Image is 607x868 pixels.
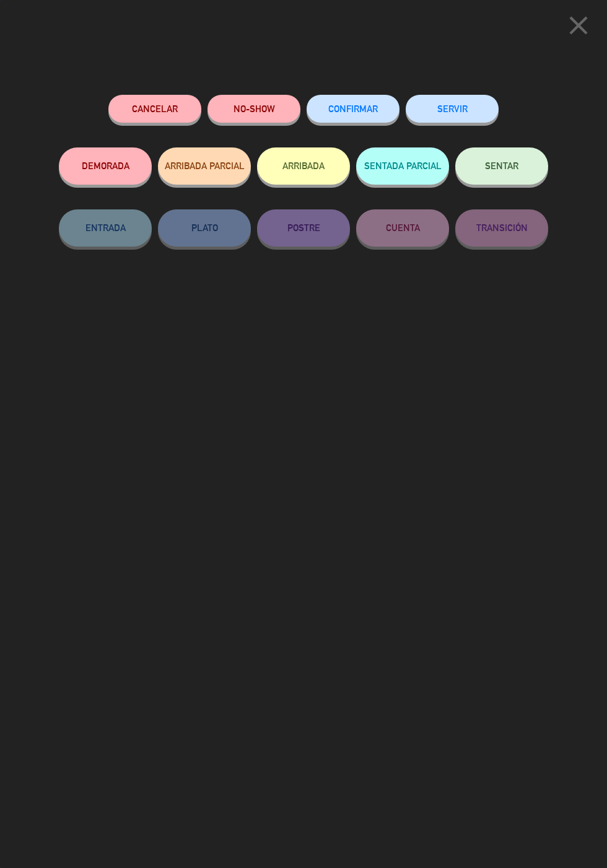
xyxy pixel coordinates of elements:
[485,160,518,171] span: SENTAR
[59,209,152,247] button: ENTRADA
[165,160,245,171] span: ARRIBADA PARCIAL
[257,209,350,247] button: POSTRE
[455,147,548,185] button: SENTAR
[207,95,300,123] button: NO-SHOW
[356,147,449,185] button: SENTADA PARCIAL
[563,10,594,41] i: close
[356,209,449,247] button: CUENTA
[559,9,598,46] button: close
[307,95,400,123] button: CONFIRMAR
[108,95,201,123] button: Cancelar
[406,95,499,123] button: SERVIR
[158,147,251,185] button: ARRIBADA PARCIAL
[257,147,350,185] button: ARRIBADA
[328,103,378,114] span: CONFIRMAR
[59,147,152,185] button: DEMORADA
[455,209,548,247] button: TRANSICIÓN
[158,209,251,247] button: PLATO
